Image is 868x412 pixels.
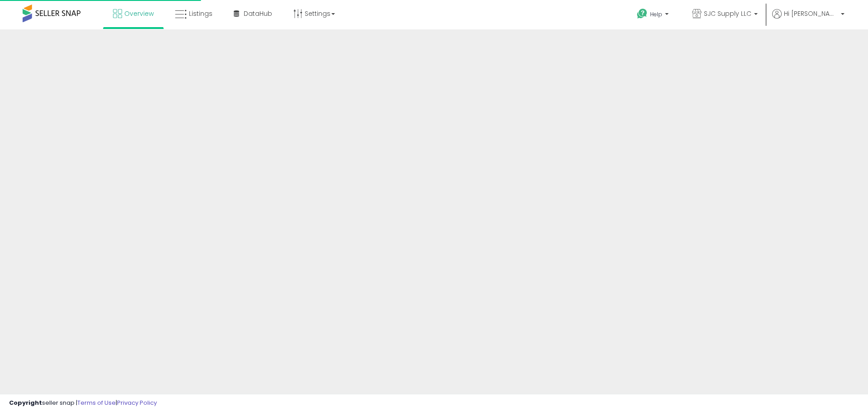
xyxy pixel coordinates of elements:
a: Privacy Policy [117,398,157,407]
i: Get Help [637,8,648,19]
strong: Copyright [9,398,42,407]
a: Terms of Use [77,398,116,407]
div: seller snap | | [9,399,157,407]
span: DataHub [244,9,272,18]
a: Help [630,1,678,29]
span: Overview [124,9,154,18]
span: SJC Supply LLC [704,9,751,18]
span: Listings [189,9,212,18]
span: Hi [PERSON_NAME] [784,9,838,18]
a: Hi [PERSON_NAME] [772,9,844,29]
span: Help [650,10,662,18]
